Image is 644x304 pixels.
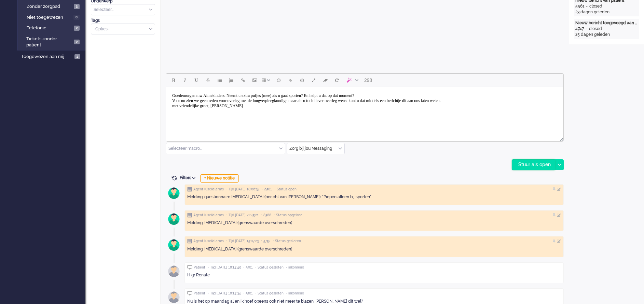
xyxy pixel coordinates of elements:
span: • Tijd [DATE] 18:14:34 [208,291,241,296]
button: Numbered list [225,74,237,86]
div: 25 dagen geleden [575,32,638,38]
span: • Tijd [DATE] 18:06:34 [226,187,260,192]
button: Delay message [296,74,308,86]
img: ic_note_grey.svg [187,213,192,218]
span: Agent lusciialarms [193,213,224,218]
div: H gr Renate [187,272,561,278]
span: Niet toegewezen [27,14,72,21]
a: Telefonie 2 [20,24,85,31]
span: Filters [180,175,198,180]
span: • inkomend [286,291,304,296]
div: - [584,26,589,32]
span: • 9581 [262,187,272,192]
div: closed [589,26,602,32]
div: + Nieuwe notitie [200,174,239,183]
span: • 5752 [261,239,270,244]
button: Clear formatting [319,74,331,86]
img: avatar [165,236,182,254]
button: Underline [191,74,202,86]
span: 2 [74,4,80,9]
span: • 5561 [243,291,253,296]
button: 298 [361,74,375,86]
span: • Status gesloten [255,265,284,270]
div: 23 dagen geleden [575,9,638,15]
div: Melding: [MEDICAL_DATA] (grenswaarde overschreden) [187,220,561,226]
span: • Tijd [DATE] 21:45:21 [226,213,259,218]
a: Tickets zonder patient 2 [20,35,85,48]
span: • Status open [274,187,297,192]
button: Reset content [331,74,343,86]
img: ic_note_grey.svg [187,239,192,244]
div: Melding: questionnaire [MEDICAL_DATA] (bericht van [PERSON_NAME]). "Piepen alleen bij sporten" [187,194,561,200]
div: Nieuw bericht toegevoegd aan gesprek [575,20,638,26]
span: Zonder zorgpad [27,3,72,10]
button: Bold [167,74,179,86]
img: ic_note_grey.svg [187,187,192,192]
button: Insert/edit link [237,74,249,86]
span: 2 [74,54,80,59]
button: Bullet list [214,74,225,86]
span: 2 [74,40,80,45]
span: 2 [74,26,80,31]
span: • Status gesloten [273,239,301,244]
span: Tickets zonder patient [26,36,72,48]
button: Insert/edit image [249,74,260,86]
iframe: Rich Text Area [166,87,563,135]
span: Telefonie [27,25,72,31]
span: • Tijd [DATE] 15:07:23 [226,239,259,244]
div: - [584,3,589,9]
img: avatar [165,185,182,202]
button: Italic [179,74,191,86]
div: closed [589,3,602,9]
button: Add attachment [285,74,296,86]
img: ic_chat_grey.svg [187,265,192,270]
img: avatar [165,211,182,228]
div: Stuur als open [512,160,555,170]
span: • Status gesloten [255,291,284,296]
span: 298 [364,77,372,83]
div: Select Tags [91,24,155,35]
span: Agent lusciialarms [193,187,224,192]
a: Zonder zorgpad 2 [20,2,85,10]
span: Toegewezen aan mij [21,54,72,60]
a: Toegewezen aan mij 2 [20,53,85,60]
button: Table [260,74,273,86]
span: • 5561 [243,265,253,270]
img: ic_chat_grey.svg [187,291,192,295]
span: • Status opgelost [274,213,302,218]
button: AI [343,74,361,86]
span: • inkomend [286,265,304,270]
button: Strikethrough [202,74,214,86]
span: Patiënt [194,265,205,270]
span: • Tijd [DATE] 18:14:45 [208,265,241,270]
div: Melding: [MEDICAL_DATA] (grenswaarde overschreden) [187,246,561,252]
span: 0 [73,15,80,20]
span: Agent lusciialarms [193,239,224,244]
a: Niet toegewezen 0 [20,13,85,21]
div: 5561 [575,3,584,9]
img: avatar [165,263,182,280]
div: Tags [91,18,155,24]
button: Fullscreen [308,74,319,86]
span: • 8388 [261,213,271,218]
span: Patiënt [194,291,205,296]
div: Resize [558,135,563,141]
button: Emoticons [273,74,285,86]
div: 4747 [575,26,584,32]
